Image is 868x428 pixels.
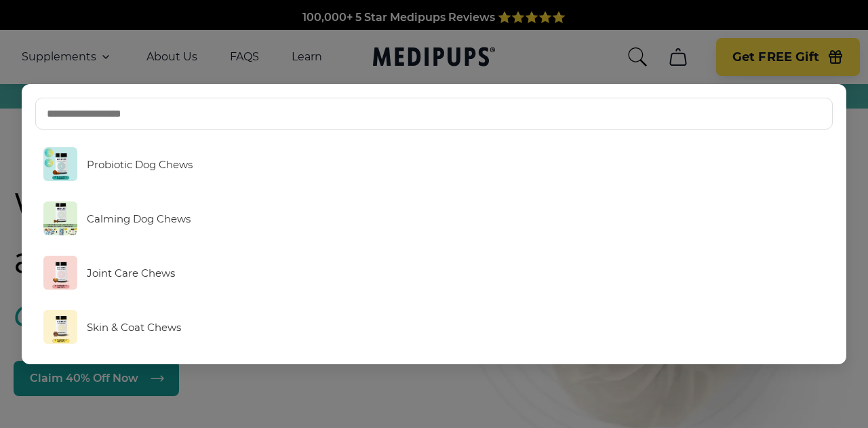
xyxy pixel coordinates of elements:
[43,256,77,290] img: Joint Care Chews
[43,201,77,235] img: Calming Dog Chews
[43,310,77,344] img: Skin & Coat Chews
[35,195,833,242] a: Calming Dog Chews
[35,140,833,188] a: Probiotic Dog Chews
[35,249,833,296] a: Joint Care Chews
[87,267,175,279] span: Joint Care Chews
[87,321,181,334] span: Skin & Coat Chews
[43,147,77,181] img: Probiotic Dog Chews
[87,212,191,225] span: Calming Dog Chews
[87,158,193,171] span: Probiotic Dog Chews
[35,303,833,351] a: Skin & Coat Chews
